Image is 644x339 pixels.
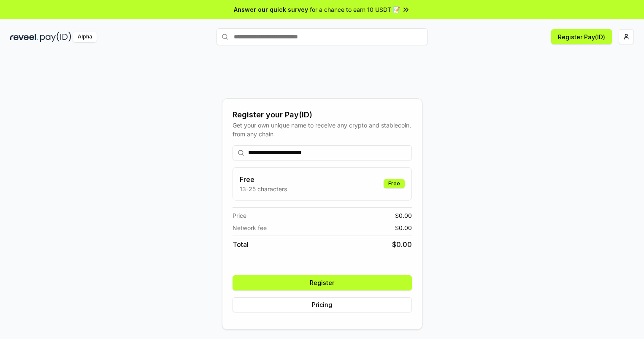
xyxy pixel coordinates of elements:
[395,211,412,220] span: $ 0.00
[240,174,287,184] h3: Free
[234,5,308,14] span: Answer our quick survey
[384,179,405,188] div: Free
[233,297,412,312] button: Pricing
[240,184,287,193] p: 13-25 characters
[233,109,412,121] div: Register your Pay(ID)
[310,5,400,14] span: for a chance to earn 10 USDT 📝
[73,32,97,42] div: Alpha
[551,29,612,44] button: Register Pay(ID)
[233,223,267,232] span: Network fee
[233,121,412,138] div: Get your own unique name to receive any crypto and stablecoin, from any chain
[40,32,71,42] img: pay_id
[233,211,246,220] span: Price
[233,239,249,250] span: Total
[10,32,38,42] img: reveel_dark
[395,223,412,232] span: $ 0.00
[233,275,412,290] button: Register
[392,239,412,250] span: $ 0.00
